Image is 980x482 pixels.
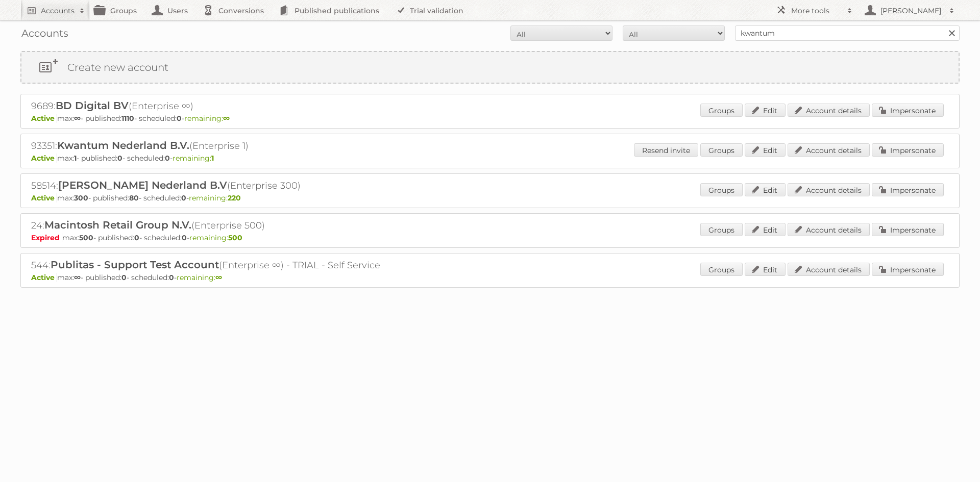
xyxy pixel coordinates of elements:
p: max: - published: - scheduled: - [31,273,949,282]
a: Account details [788,223,870,236]
strong: ∞ [74,114,81,123]
a: Account details [788,263,870,276]
a: Impersonate [872,223,944,236]
span: remaining: [189,193,241,202]
span: Publitas - Support Test Account [51,259,219,271]
a: Edit [745,223,786,236]
a: Account details [788,104,870,117]
p: max: - published: - scheduled: - [31,233,949,242]
strong: ∞ [223,114,230,123]
strong: 500 [79,233,93,242]
a: Edit [745,183,786,196]
p: max: - published: - scheduled: - [31,154,949,163]
a: Create new account [21,52,959,83]
p: max: - published: - scheduled: - [31,114,949,123]
strong: 1 [211,154,214,163]
strong: 80 [129,193,139,202]
strong: 500 [228,233,242,242]
h2: 9689: (Enterprise ∞) [31,99,388,113]
a: Impersonate [872,104,944,117]
a: Groups [700,143,743,157]
a: Resend invite [634,143,698,157]
span: remaining: [177,273,222,282]
span: Expired [31,233,62,242]
strong: 1 [74,154,77,163]
strong: ∞ [215,273,222,282]
strong: 0 [169,273,174,282]
h2: 24: (Enterprise 500) [31,219,388,232]
h2: 58514: (Enterprise 300) [31,179,388,192]
span: Active [31,273,57,282]
span: BD Digital BV [56,99,129,112]
span: Active [31,193,57,202]
a: Account details [788,143,870,157]
strong: 0 [181,193,186,202]
strong: 0 [117,154,122,163]
span: [PERSON_NAME] Nederland B.V [58,179,227,191]
span: remaining: [189,233,242,242]
strong: 0 [121,273,127,282]
a: Impersonate [872,183,944,196]
h2: 544: (Enterprise ∞) - TRIAL - Self Service [31,259,388,272]
a: Groups [700,183,743,196]
strong: 0 [165,154,170,163]
h2: [PERSON_NAME] [878,6,944,16]
a: Edit [745,104,786,117]
a: Impersonate [872,263,944,276]
span: remaining: [184,114,230,123]
a: Groups [700,104,743,117]
strong: 0 [182,233,187,242]
span: Active [31,114,57,123]
strong: 0 [177,114,182,123]
a: Groups [700,223,743,236]
span: Macintosh Retail Group N.V. [44,219,191,231]
span: Kwantum Nederland B.V. [57,139,189,151]
p: max: - published: - scheduled: - [31,193,949,202]
a: Edit [745,143,786,157]
h2: Accounts [41,6,75,16]
strong: 220 [228,193,241,202]
span: Active [31,154,57,163]
strong: 300 [74,193,88,202]
h2: More tools [791,6,842,16]
strong: 1110 [121,114,134,123]
h2: 93351: (Enterprise 1) [31,139,388,153]
a: Impersonate [872,143,944,157]
a: Groups [700,263,743,276]
a: Account details [788,183,870,196]
a: Edit [745,263,786,276]
strong: ∞ [74,273,81,282]
strong: 0 [134,233,139,242]
span: remaining: [173,154,214,163]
